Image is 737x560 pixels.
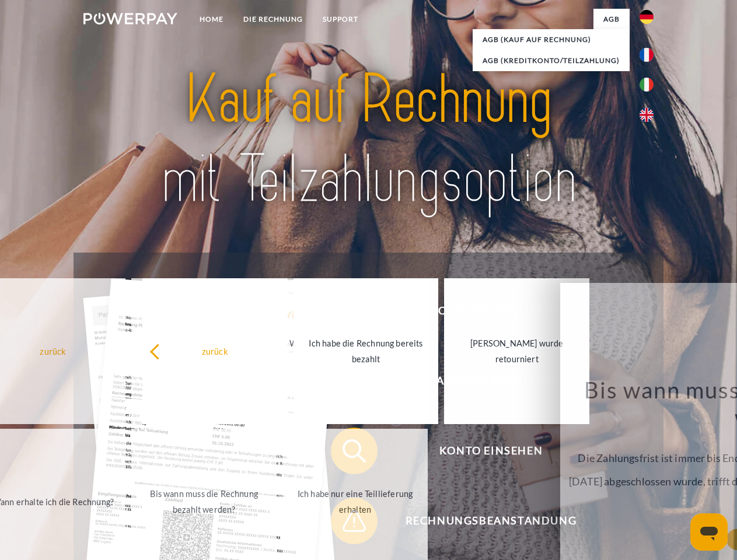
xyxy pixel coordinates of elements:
[301,335,432,367] div: Ich habe die Rechnung bereits bezahlt
[640,108,654,122] img: en
[451,335,582,367] div: [PERSON_NAME] wurde retourniert
[640,48,654,62] img: fr
[348,428,634,474] span: Konto einsehen
[690,513,728,551] iframe: Schaltfläche zum Öffnen des Messaging-Fensters
[640,10,654,24] img: de
[313,9,368,30] a: SUPPORT
[348,498,634,544] span: Rechnungsbeanstandung
[331,428,634,474] button: Konto einsehen
[593,9,630,30] a: agb
[331,498,634,544] button: Rechnungsbeanstandung
[473,50,630,71] a: AGB (Kreditkonto/Teilzahlung)
[149,343,281,359] div: zurück
[111,56,626,223] img: title-powerpay_de.svg
[640,78,654,92] img: it
[289,486,421,517] div: Ich habe nur eine Teillieferung erhalten
[233,9,313,30] a: DIE RECHNUNG
[138,486,270,517] div: Bis wann muss die Rechnung bezahlt werden?
[473,29,630,50] a: AGB (Kauf auf Rechnung)
[83,13,177,24] img: logo-powerpay-white.svg
[190,9,233,30] a: Home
